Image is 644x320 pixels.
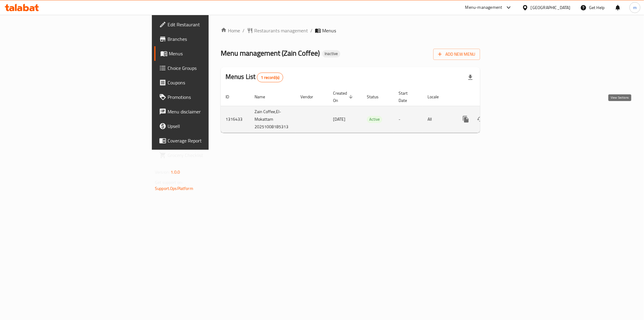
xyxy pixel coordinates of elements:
[257,75,283,80] span: 1 record(s)
[633,4,637,11] span: m
[155,184,193,192] a: Support.OpsPlatform
[221,46,320,60] span: Menu management ( Zain Coffee )
[322,27,336,34] span: Menus
[155,168,170,176] span: Version:
[463,70,478,85] div: Export file
[154,119,259,133] a: Upsell
[154,104,259,119] a: Menu disclaimer
[399,90,415,104] span: Start Date
[168,137,255,144] span: Coverage Report
[465,4,502,11] div: Menu-management
[154,75,259,90] a: Coupons
[168,93,255,101] span: Promotions
[438,51,475,58] span: Add New Menu
[247,27,308,34] a: Restaurants management
[171,168,180,176] span: 1.0.0
[168,122,255,130] span: Upsell
[168,152,255,159] span: Grocery Checklist
[322,51,340,56] span: Inactive
[154,32,259,46] a: Branches
[168,21,255,28] span: Edit Restaurant
[423,106,454,132] td: All
[154,133,259,148] a: Coverage Report
[154,90,259,104] a: Promotions
[255,93,273,100] span: Name
[394,106,423,132] td: -
[454,88,521,106] th: Actions
[226,93,237,100] span: ID
[310,27,312,34] li: /
[168,35,255,43] span: Branches
[154,148,259,162] a: Grocery Checklist
[226,72,283,82] h2: Menus List
[168,108,255,115] span: Menu disclaimer
[168,64,255,72] span: Choice Groups
[221,88,521,133] table: enhanced table
[367,93,386,100] span: Status
[433,49,480,60] button: Add New Menu
[250,106,296,132] td: Zain Coffee,El-Mokattam 20251008185313
[473,112,488,126] button: Change Status
[333,115,345,123] span: [DATE]
[257,73,283,82] div: Total records count
[154,61,259,75] a: Choice Groups
[322,50,340,57] div: Inactive
[300,93,321,100] span: Vendor
[531,4,571,11] div: [GEOGRAPHIC_DATA]
[168,79,255,86] span: Coupons
[169,50,255,57] span: Menus
[459,112,473,126] button: more
[154,46,259,61] a: Menus
[367,116,382,123] span: Active
[428,93,447,100] span: Locale
[333,90,355,104] span: Created On
[254,27,308,34] span: Restaurants management
[155,178,183,186] span: Get support on:
[154,17,259,32] a: Edit Restaurant
[221,27,480,34] nav: breadcrumb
